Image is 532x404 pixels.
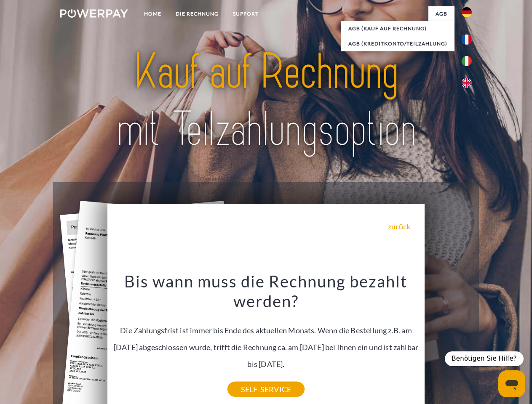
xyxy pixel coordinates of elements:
[462,7,472,17] img: de
[498,370,525,397] iframe: Schaltfläche zum Öffnen des Messaging-Fensters; Konversation läuft
[445,351,524,366] div: Benötigen Sie Hilfe?
[341,36,454,51] a: AGB (Kreditkonto/Teilzahlung)
[112,271,420,311] h3: Bis wann muss die Rechnung bezahlt werden?
[226,6,266,21] a: SUPPORT
[462,56,472,66] img: it
[388,223,410,230] a: zurück
[60,9,128,18] img: logo-powerpay-white.svg
[462,35,472,45] img: fr
[137,6,168,21] a: Home
[227,382,305,397] a: SELF-SERVICE
[428,6,454,21] a: agb
[341,21,454,36] a: AGB (Kauf auf Rechnung)
[112,271,420,389] div: Die Zahlungsfrist ist immer bis Ende des aktuellen Monats. Wenn die Bestellung z.B. am [DATE] abg...
[168,6,226,21] a: DIE RECHNUNG
[462,78,472,88] img: en
[80,40,452,161] img: title-powerpay_de.svg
